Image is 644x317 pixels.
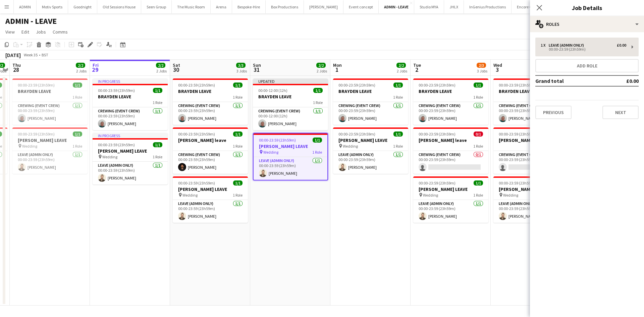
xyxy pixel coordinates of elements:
span: Wedding [263,150,278,155]
div: In progress [93,133,168,138]
span: 2/2 [76,63,85,68]
a: Jobs [33,28,49,36]
span: Thu [12,62,21,68]
div: Leave (admin only) [549,43,587,48]
span: 1 Role [153,100,162,105]
div: 2 Jobs [317,68,327,73]
app-card-role: Crewing (Event Crew)1/100:00-12:00 (12h)[PERSON_NAME] [253,107,328,130]
span: 1/1 [153,88,162,93]
a: Comms [50,28,70,36]
app-card-role: Crewing (Event Crew)1/100:00-23:59 (23h59m)[PERSON_NAME] [333,102,408,125]
div: 00:00-23:59 (23h59m)1/1[PERSON_NAME] LEAVE Wedding1 RoleLeave (admin only)1/100:00-23:59 (23h59m)... [173,176,248,223]
button: Next [602,106,639,119]
app-job-card: In progress00:00-23:59 (23h59m)1/1[PERSON_NAME] LEAVE Wedding1 RoleLeave (admin only)1/100:00-23:... [93,133,168,184]
h3: [PERSON_NAME] LEAVE [333,137,408,143]
span: 1 Role [233,193,243,198]
span: 31 [252,66,261,73]
app-job-card: 00:00-23:59 (23h59m)1/1[PERSON_NAME] leave1 RoleCrewing (Event Crew)1/100:00-23:59 (23h59m)[PERSO... [173,127,248,174]
button: ADMIN [14,0,37,13]
h3: Job Details [530,3,644,12]
span: 00:00-12:00 (12h) [258,88,287,93]
span: 3/3 [236,63,246,68]
app-card-role: Crewing (Event Crew)0/100:00-23:59 (23h59m) [493,151,569,174]
span: 2 [412,66,421,73]
app-card-role: Crewing (Event Crew)1/100:00-23:59 (23h59m)[PERSON_NAME] [493,102,569,125]
button: Arena [211,0,232,13]
button: Goodnight [68,0,97,13]
h3: [PERSON_NAME] LEAVE [254,143,327,149]
h3: BRAYDEN LEAVE [493,88,569,94]
span: 1/1 [313,88,323,93]
span: Tue [413,62,421,68]
span: 1 Role [473,95,483,100]
span: 1/1 [474,180,483,186]
div: 00:00-23:59 (23h59m)1/1[PERSON_NAME] LEAVE Wedding1 RoleLeave (admin only)1/100:00-23:59 (23h59m)... [253,133,328,180]
button: Add role [535,59,639,72]
span: 00:00-23:59 (23h59m) [178,180,215,186]
span: 00:00-23:59 (23h59m) [419,180,455,186]
button: Previous [535,106,572,119]
span: Wedding [343,144,358,149]
span: 1/1 [73,83,82,88]
div: 00:00-23:59 (23h59m)0/1[PERSON_NAME] leave1 RoleCrewing (Event Crew)0/100:00-23:59 (23h59m) [413,127,488,174]
app-job-card: In progress00:00-23:59 (23h59m)1/1BRAYDEN LEAVE1 RoleCrewing (Event Crew)1/100:00-23:59 (23h59m)[... [93,78,168,130]
span: Wedding [503,193,518,198]
app-job-card: 00:00-23:59 (23h59m)1/1BRAYDEN LEAVE1 RoleCrewing (Event Crew)1/100:00-23:59 (23h59m)[PERSON_NAME] [413,78,488,125]
button: Encore Global [512,0,546,13]
span: 1/1 [393,131,403,137]
h3: BRAYDEN LEAVE [333,88,408,94]
span: 1 [332,66,342,73]
app-card-role: Crewing (Event Crew)1/100:00-23:59 (23h59m)[PERSON_NAME] [173,102,248,125]
div: 2 Jobs [156,68,167,73]
td: £0.00 [607,75,639,86]
span: 1 Role [312,150,322,155]
span: 29 [92,66,99,73]
span: Sat [173,62,180,68]
span: 28 [11,66,21,73]
div: 2 Jobs [76,68,87,73]
span: 1/1 [393,83,403,88]
app-card-role: Leave (admin only)1/100:00-23:59 (23h59m)[PERSON_NAME] [173,200,248,223]
span: 00:00-23:59 (23h59m) [499,131,536,137]
span: 1/1 [233,83,243,88]
span: 00:00-23:59 (23h59m) [178,131,215,137]
app-card-role: Crewing (Event Crew)0/100:00-23:59 (23h59m) [413,151,488,174]
span: 1 Role [313,100,323,105]
app-job-card: 00:00-23:59 (23h59m)1/1BRAYDEN LEAVE1 RoleCrewing (Event Crew)1/100:00-23:59 (23h59m)[PERSON_NAME] [333,78,408,125]
div: [DATE] [5,52,21,58]
app-job-card: 00:00-23:59 (23h59m)1/1[PERSON_NAME] LEAVE Wedding1 RoleLeave (admin only)1/100:00-23:59 (23h59m)... [333,127,408,174]
button: InGenius Productions [464,0,512,13]
app-card-role: Leave (admin only)1/100:00-23:59 (23h59m)[PERSON_NAME] [413,200,488,223]
span: Fri [93,62,99,68]
span: Comms [53,29,68,35]
span: 00:00-23:59 (23h59m) [18,131,55,137]
span: Wedding [182,193,198,198]
span: 00:00-23:59 (23h59m) [419,131,455,137]
span: 1 Role [72,95,82,100]
app-card-role: Crewing (Event Crew)1/100:00-23:59 (23h59m)[PERSON_NAME] [93,107,168,130]
span: 1/1 [73,131,82,137]
div: Updated00:00-12:00 (12h)1/1BRAYDEN LEAVE1 RoleCrewing (Event Crew)1/100:00-12:00 (12h)[PERSON_NAME] [253,78,328,130]
div: 1 x [541,43,549,48]
h3: [PERSON_NAME] LEAVE [173,186,248,192]
span: 00:00-23:59 (23h59m) [259,138,296,143]
span: 1/1 [313,138,322,143]
div: 00:00-23:59 (23h59m)1/1BRAYDEN LEAVE1 RoleCrewing (Event Crew)1/100:00-23:59 (23h59m)[PERSON_NAME] [493,78,569,125]
app-job-card: 00:00-23:59 (23h59m)0/1[PERSON_NAME] leave1 RoleCrewing (Event Crew)0/100:00-23:59 (23h59m) [493,127,569,174]
span: 1 Role [233,95,243,100]
span: Sun [253,62,261,68]
span: 3 [492,66,502,73]
app-card-role: Crewing (Event Crew)1/100:00-23:59 (23h59m)[PERSON_NAME] [413,102,488,125]
span: 1/1 [153,142,162,147]
app-job-card: 00:00-23:59 (23h59m)1/1[PERSON_NAME] LEAVE Wedding1 RoleLeave (admin only)1/100:00-23:59 (23h59m)... [413,176,488,223]
span: 00:00-23:59 (23h59m) [98,142,135,147]
span: 1 Role [233,144,243,149]
div: 2 Jobs [397,68,407,73]
app-card-role: Crewing (Event Crew)1/100:00-23:59 (23h59m)[PERSON_NAME] [173,151,248,174]
a: View [3,28,17,36]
